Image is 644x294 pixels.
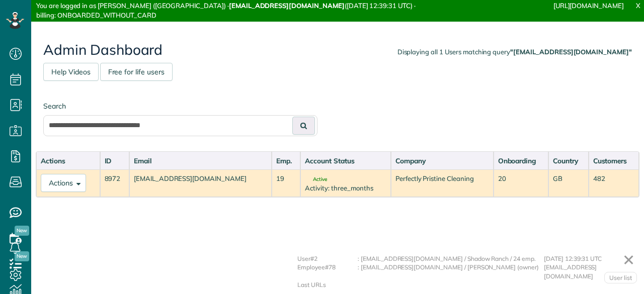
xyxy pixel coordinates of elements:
[276,156,296,166] div: Emp.
[548,169,588,197] td: GB
[272,169,300,197] td: 19
[43,101,317,111] label: Search
[544,263,634,280] div: [EMAIL_ADDRESS][DOMAIN_NAME]
[391,169,494,197] td: Perfectly Pristine Cleaning
[395,156,489,166] div: Company
[553,156,584,166] div: Country
[100,169,129,197] td: 8972
[297,280,326,289] div: Last URLs
[297,254,358,263] div: User#2
[297,263,358,280] div: Employee#78
[358,254,544,263] div: : [EMAIL_ADDRESS][DOMAIN_NAME] / Shadow Ranch / 24 emp.
[41,174,86,192] button: Actions
[15,226,29,236] span: New
[134,156,267,166] div: Email
[618,248,639,272] a: ✕
[129,169,272,197] td: [EMAIL_ADDRESS][DOMAIN_NAME]
[358,263,544,280] div: : [EMAIL_ADDRESS][DOMAIN_NAME] / [PERSON_NAME] (owner)
[397,47,632,57] div: Displaying all 1 Users matching query
[105,156,125,166] div: ID
[544,254,634,263] div: [DATE] 12:39:31 UTC
[305,177,327,182] span: Active
[494,169,549,197] td: 20
[43,63,99,81] a: Help Videos
[553,2,624,10] a: [URL][DOMAIN_NAME]
[43,42,632,58] h2: Admin Dashboard
[604,272,637,284] a: User list
[100,63,173,81] a: Free for life users
[593,156,634,166] div: Customers
[498,156,544,166] div: Onboarding
[41,156,96,166] div: Actions
[305,183,386,193] div: Activity: three_months
[229,2,345,10] strong: [EMAIL_ADDRESS][DOMAIN_NAME]
[510,48,632,56] strong: "[EMAIL_ADDRESS][DOMAIN_NAME]"
[305,156,386,166] div: Account Status
[589,169,639,197] td: 482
